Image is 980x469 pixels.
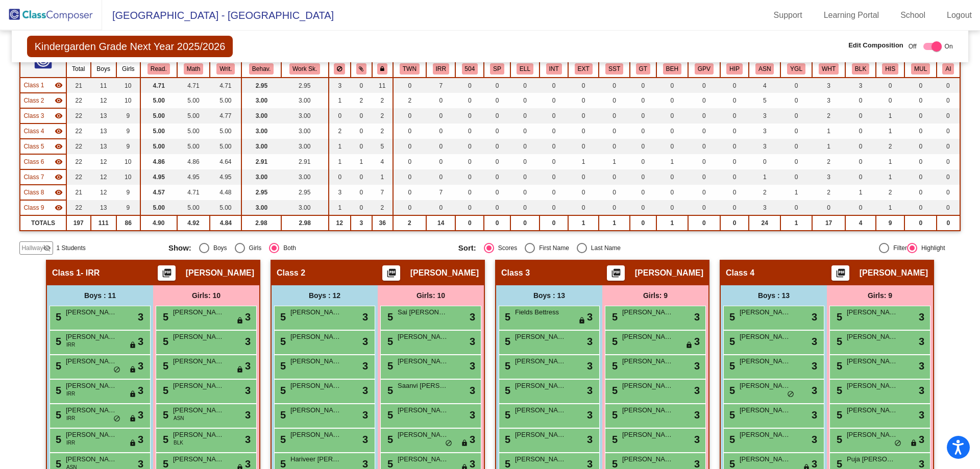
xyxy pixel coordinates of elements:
td: 0 [540,78,568,93]
td: 0 [904,154,937,169]
td: 0 [455,154,484,169]
td: 0 [937,169,960,185]
td: 4.71 [140,78,177,93]
mat-icon: visibility [55,158,63,166]
td: 3.00 [281,108,329,124]
th: 504 Plan [455,60,484,78]
td: 0 [351,169,372,185]
td: 0 [540,139,568,154]
a: School [892,7,934,23]
td: 0 [351,124,372,139]
td: Heather Forbes - No Class Name [20,124,66,139]
td: 0 [937,108,960,124]
td: 1 [351,154,372,169]
button: IRR [433,63,449,75]
span: Class 3 [23,111,44,120]
button: Print Students Details [382,265,400,281]
td: Kim Nurmi - No Class Name [20,108,66,124]
td: 0 [510,93,540,108]
th: Speech Only [484,60,510,78]
td: 0 [426,108,455,124]
th: Keep with students [351,60,372,78]
td: 2 [812,154,846,169]
button: HIS [882,63,898,75]
td: 0 [630,108,656,124]
td: 0 [749,154,780,169]
td: 0 [720,108,749,124]
a: Logout [939,7,980,23]
span: On [945,42,953,51]
td: 0 [329,108,351,124]
th: English Language Learner [510,60,540,78]
td: 0 [845,124,876,139]
span: Class 6 [23,157,44,166]
td: 0 [568,169,599,185]
td: 10 [116,154,140,169]
button: WHT [819,63,839,75]
td: 1 [329,139,351,154]
td: 0 [780,108,812,124]
mat-icon: visibility [55,81,63,89]
td: 5.00 [177,93,210,108]
td: 0 [688,108,720,124]
td: 4 [372,154,393,169]
button: ASN [755,63,774,75]
td: 0 [720,93,749,108]
td: 0 [780,139,812,154]
td: 13 [91,139,116,154]
td: 3.00 [241,93,281,108]
td: 5 [749,93,780,108]
button: Behav. [249,63,274,75]
td: 1 [876,108,904,124]
td: Kali Odum - No Class Name [20,139,66,154]
button: BLK [852,63,869,75]
td: 0 [599,169,630,185]
td: 0 [568,93,599,108]
td: 5.00 [210,124,241,139]
td: 0 [720,78,749,93]
td: 0 [904,108,937,124]
mat-icon: visibility [55,96,63,105]
button: Print Students Details [607,265,625,281]
span: Class 1 [23,81,44,90]
td: 2 [372,93,393,108]
td: 4.95 [140,169,177,185]
th: SST Flag (Reading, Math, and/or Behavior) [599,60,630,78]
td: 21 [66,185,91,200]
td: 4.95 [210,169,241,185]
td: 5.00 [140,124,177,139]
td: 12 [91,169,116,185]
td: 12 [91,93,116,108]
mat-icon: picture_as_pdf [385,268,397,282]
td: 2 [351,93,372,108]
td: 0 [426,124,455,139]
td: 5.00 [210,93,241,108]
td: 3 [749,139,780,154]
td: 1 [329,93,351,108]
td: 0 [455,139,484,154]
th: Behaviors (*) [656,60,688,78]
button: TWN [400,63,420,75]
td: 1 [329,154,351,169]
td: 10 [116,169,140,185]
td: 0 [484,154,510,169]
td: 2 [372,124,393,139]
td: 2 [812,108,846,124]
td: 0 [937,139,960,154]
td: 0 [455,78,484,93]
td: 0 [510,154,540,169]
td: 0 [484,93,510,108]
th: Girls [116,60,140,78]
td: 0 [688,78,720,93]
th: White [812,60,846,78]
td: 4.86 [140,154,177,169]
td: 0 [780,93,812,108]
th: Young for Grade Level [780,60,812,78]
button: BEH [663,63,681,75]
button: EXT [575,63,593,75]
button: SST [605,63,623,75]
td: 22 [66,93,91,108]
td: Anna Brink - No Class Name [20,93,66,108]
td: 2.95 [241,78,281,93]
td: 9 [116,108,140,124]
